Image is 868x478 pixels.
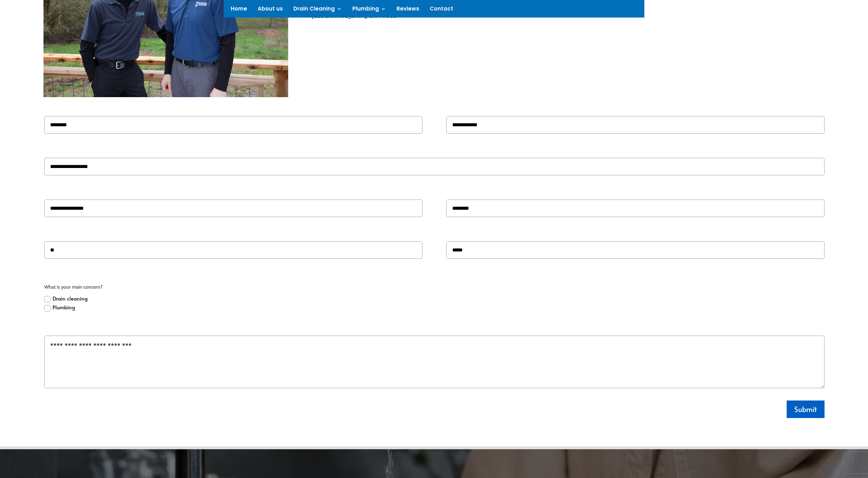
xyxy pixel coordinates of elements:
[44,283,825,291] span: What is your main concern?
[396,6,419,14] a: Reviews
[231,6,247,14] a: Home
[293,6,342,14] a: Drain Cleaning
[44,303,75,312] label: Plumbing
[352,6,386,14] a: Plumbing
[258,6,283,14] a: About us
[787,400,825,418] button: Submit
[44,294,88,303] label: Drain cleaning
[430,6,453,14] a: Contact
